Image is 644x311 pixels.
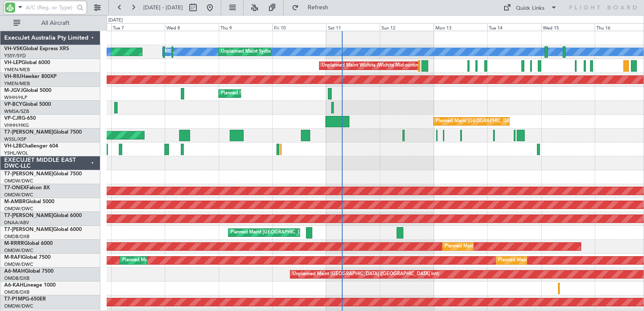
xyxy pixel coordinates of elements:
span: M-JGVJ [4,88,23,93]
span: T7-[PERSON_NAME] [4,227,53,232]
a: OMDB/DXB [4,275,30,282]
span: VH-VSK [4,46,23,51]
span: [DATE] - [DATE] [143,4,183,11]
a: WSSL/XSP [4,136,27,142]
a: T7-[PERSON_NAME]Global 6000 [4,213,82,218]
a: T7-[PERSON_NAME]Global 7500 [4,130,82,135]
div: Quick Links [516,4,545,13]
div: Mon 13 [434,23,487,31]
a: T7-P1MPG-650ER [4,297,46,302]
span: All Aircraft [22,20,89,26]
div: Planned Maint Dubai (Al Maktoum Intl) [445,240,528,253]
span: M-AMBR [4,199,26,204]
span: A6-MAH [4,269,25,274]
span: T7-[PERSON_NAME] [4,213,53,218]
span: VP-BCY [4,102,22,107]
a: WMSA/SZB [4,108,29,115]
a: YSSY/SYD [4,53,26,59]
div: Planned Maint [GEOGRAPHIC_DATA] (Seletar) [221,87,320,100]
div: MEL [165,46,174,58]
input: A/C (Reg. or Type) [26,1,74,14]
a: WIHH/HLP [4,94,27,101]
span: T7-ONEX [4,185,27,190]
div: Wed 15 [541,23,595,31]
a: YMEN/MEB [4,80,30,87]
span: VH-L2B [4,144,22,149]
a: OMDW/DWC [4,192,33,198]
div: Planned Maint Dubai (Al Maktoum Intl) [498,254,581,267]
div: Unplanned Maint Wichita (Wichita Mid-continent) [322,59,426,72]
div: Unplanned Maint Sydney ([PERSON_NAME] Intl) [221,46,325,58]
a: OMDB/DXB [4,233,30,240]
a: VH-VSKGlobal Express XRS [4,46,69,51]
div: Sat 11 [326,23,380,31]
span: VP-CJR [4,116,21,121]
div: Fri 10 [272,23,326,31]
a: M-AMBRGlobal 5000 [4,199,54,204]
a: A6-KAHLineage 1000 [4,283,56,288]
div: [DATE] [108,17,123,24]
span: T7-[PERSON_NAME] [4,172,53,177]
a: OMDW/DWC [4,247,33,254]
a: M-JGVJGlobal 5000 [4,88,51,93]
a: VH-LEPGlobal 6000 [4,60,50,65]
button: All Aircraft [9,16,91,30]
a: A6-MAHGlobal 7500 [4,269,54,274]
a: M-RAFIGlobal 7500 [4,255,51,260]
a: M-RRRRGlobal 6000 [4,241,53,246]
div: Wed 8 [165,23,218,31]
a: OMDW/DWC [4,178,33,184]
div: Planned Maint [GEOGRAPHIC_DATA] ([GEOGRAPHIC_DATA] Intl) [436,115,577,128]
div: Unplanned Maint [GEOGRAPHIC_DATA] ([GEOGRAPHIC_DATA] Intl) [292,268,439,281]
a: T7-[PERSON_NAME]Global 7500 [4,172,82,177]
a: OMDB/DXB [4,289,30,295]
span: VH-RIU [4,74,21,79]
button: Refresh [288,1,338,14]
div: Thu 9 [219,23,272,31]
span: M-RRRR [4,241,24,246]
a: OMDW/DWC [4,261,33,268]
a: DNAA/ABV [4,220,29,226]
div: Tue 14 [487,23,541,31]
div: Planned Maint Dubai (Al Maktoum Intl) [122,254,205,267]
div: Planned Maint [GEOGRAPHIC_DATA] ([GEOGRAPHIC_DATA] Intl) [231,226,371,239]
a: VP-CJRG-650 [4,116,36,121]
a: VH-L2BChallenger 604 [4,144,58,149]
span: Refresh [301,5,336,11]
div: Tue 7 [111,23,165,31]
a: OMDW/DWC [4,206,33,212]
span: A6-KAH [4,283,24,288]
div: Sun 12 [380,23,433,31]
a: VHHH/HKG [4,122,29,129]
span: T7-P1MP [4,297,25,302]
span: VH-LEP [4,60,21,65]
a: YSHL/WOL [4,150,28,156]
a: T7-ONEXFalcon 8X [4,185,50,190]
a: YMEN/MEB [4,67,30,73]
span: T7-[PERSON_NAME] [4,130,53,135]
a: VH-RIUHawker 800XP [4,74,56,79]
a: T7-[PERSON_NAME]Global 6000 [4,227,82,232]
span: M-RAFI [4,255,22,260]
a: OMDW/DWC [4,303,33,309]
button: Quick Links [499,1,561,14]
a: VP-BCYGlobal 5000 [4,102,51,107]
